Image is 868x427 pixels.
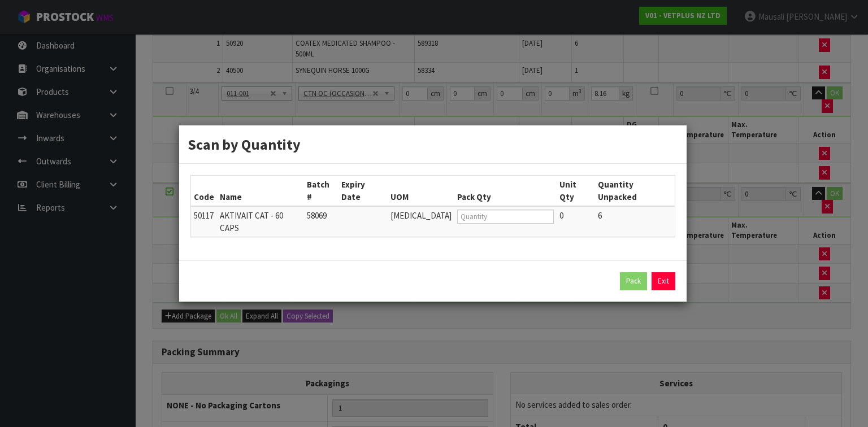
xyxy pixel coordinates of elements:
[557,176,594,206] th: Unit Qty
[598,210,602,221] span: 6
[454,176,557,206] th: Pack Qty
[457,210,554,224] input: Quantity
[220,210,283,233] span: AKTIVAIT CAT - 60 CAPS
[188,134,678,155] h3: Scan by Quantity
[595,176,675,206] th: Quantity Unpacked
[559,210,563,221] span: 0
[194,210,214,221] span: 50117
[388,176,454,206] th: UOM
[304,176,338,206] th: Batch #
[620,272,647,290] button: Pack
[191,176,217,206] th: Code
[390,210,452,221] span: [MEDICAL_DATA]
[217,176,304,206] th: Name
[307,210,327,221] span: 58069
[652,272,675,290] a: Exit
[338,176,388,206] th: Expiry Date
